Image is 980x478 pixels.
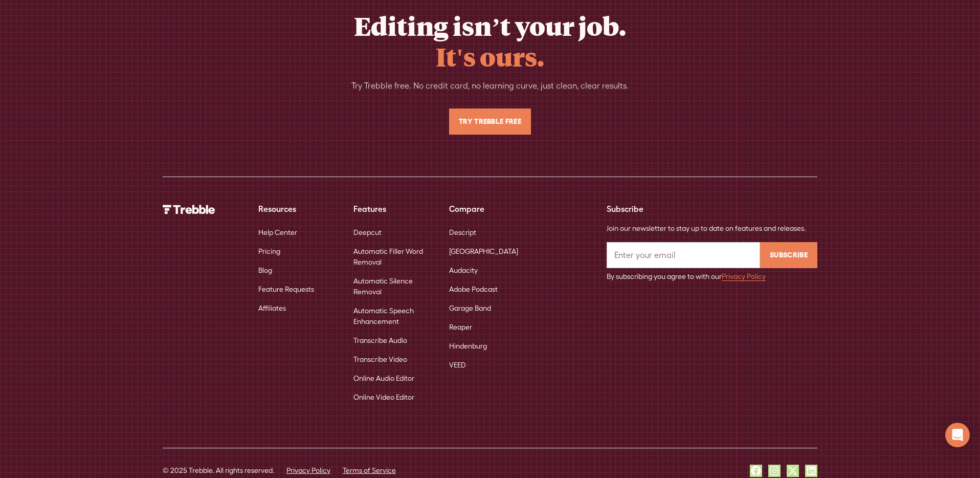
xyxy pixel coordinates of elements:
div: Subscribe [607,203,817,215]
a: Privacy Policy [722,272,766,280]
a: Hindenburg [449,337,487,356]
a: Privacy Policy [286,465,330,476]
a: [GEOGRAPHIC_DATA] [449,242,518,261]
div: Try Trebble free. No credit card, no learning curve, just clean, clear results. [351,80,629,92]
a: Try Trebble Free [449,108,531,135]
a: Online Video Editor [353,388,414,407]
a: Transcribe Audio [353,331,407,350]
a: Affiliates [258,299,286,318]
a: Garage Band [449,299,491,318]
input: Enter your email [607,242,760,268]
div: Open Intercom Messenger [945,423,970,447]
a: VEED [449,356,466,375]
form: Email Form [607,242,817,282]
a: Terms of Service [343,465,396,476]
div: © 2025 Trebble. All rights reserved. [163,465,274,476]
a: Help Center [258,223,297,242]
a: Feature Requests [258,280,314,299]
a: Deepcut [353,223,382,242]
a: Automatic Silence Removal [353,272,433,301]
a: Audacity [449,261,478,280]
a: Descript [449,223,476,242]
div: Compare [449,203,528,215]
a: Automatic Filler Word Removal [353,242,433,272]
div: Features [353,203,433,215]
input: Subscribe [760,242,817,268]
a: Adobe Podcast [449,280,498,299]
a: Reaper [449,318,472,337]
a: Transcribe Video [353,350,407,369]
a: Automatic Speech Enhancement [353,301,433,331]
a: Blog [258,261,272,280]
h2: Editing isn’t your job. [354,10,626,72]
div: Resources [258,203,338,215]
div: Join our newsletter to stay up to date on features and releases. [607,223,817,234]
span: It's ours. [436,39,544,73]
div: By subscribing you agree to with our [607,271,817,282]
img: Trebble Logo - AI Podcast Editor [163,205,215,214]
a: Pricing [258,242,280,261]
a: Online Audio Editor [353,369,414,388]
